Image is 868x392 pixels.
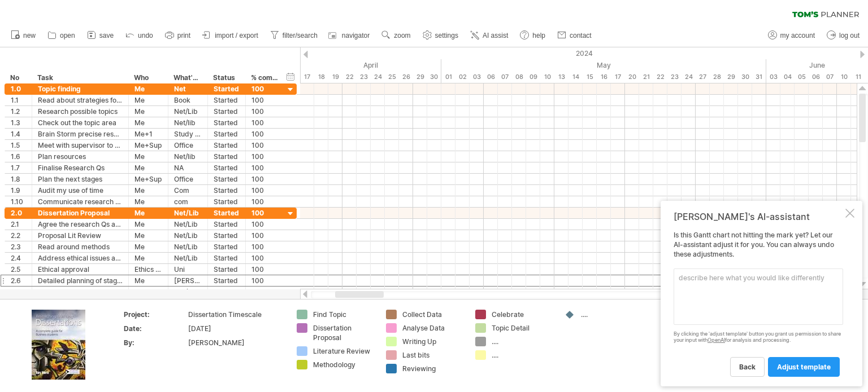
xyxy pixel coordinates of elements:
[455,71,470,83] div: Thursday, 2 May 2024
[174,219,202,230] div: Net/Lib
[11,196,26,207] div: 1.10
[251,129,279,139] div: 100
[251,151,279,162] div: 100
[174,174,202,184] div: Office
[134,140,162,151] div: Me+Sup
[738,71,752,83] div: Thursday, 30 May 2024
[38,129,123,139] div: Brain Storm precise research Qs
[177,32,190,39] span: print
[188,310,283,319] div: Dissertation Timescale
[134,275,162,286] div: Me
[766,71,780,83] div: Monday, 3 June 2024
[492,337,553,346] div: ....
[214,106,240,117] div: Started
[402,310,464,319] div: Collect Data
[371,71,385,83] div: Wednesday, 24 April 2024
[174,117,202,128] div: Net/lib
[413,71,427,83] div: Monday, 29 April 2024
[214,230,240,241] div: Started
[313,346,375,356] div: Literature Review
[581,310,643,319] div: ....
[682,71,696,83] div: Friday, 24 May 2024
[441,71,455,83] div: Wednesday, 1 May 2024
[173,72,201,83] div: What's needed
[379,28,414,43] a: zoom
[32,310,85,380] img: ae64b563-e3e0-416d-90a8-e32b171956a1.jpg
[11,162,26,173] div: 1.7
[188,324,283,333] div: [DATE]
[492,350,553,360] div: ....
[38,83,123,94] div: Topic finding
[8,28,39,43] a: new
[251,72,278,83] div: % complete
[777,363,831,371] span: adjust template
[314,71,328,83] div: Thursday, 18 April 2024
[214,129,240,139] div: Started
[837,71,851,83] div: Monday, 10 June 2024
[498,71,512,83] div: Tuesday, 7 May 2024
[134,95,162,105] div: Me
[134,129,162,139] div: Me+1
[174,208,202,218] div: Net/Lib
[134,174,162,184] div: Me+Sup
[730,357,765,377] a: back
[38,162,123,173] div: Finalise Research Qs
[824,28,863,43] a: log out
[38,241,123,252] div: Read around methods
[214,208,240,218] div: Started
[11,219,26,230] div: 2.1
[214,151,240,162] div: Started
[174,230,202,241] div: Net/Lib
[134,230,162,241] div: Me
[674,211,843,222] div: [PERSON_NAME]'s AI-assistant
[38,287,123,297] div: Learn how to use the referencing in Word
[214,83,240,94] div: Started
[768,357,840,377] a: adjust template
[696,71,710,83] div: Monday, 27 May 2024
[639,71,653,83] div: Tuesday, 21 May 2024
[213,72,239,83] div: Status
[11,129,26,139] div: 1.4
[251,162,279,173] div: 100
[823,71,837,83] div: Friday, 7 June 2024
[11,230,26,241] div: 2.2
[300,71,314,83] div: Wednesday, 17 April 2024
[11,241,26,252] div: 2.3
[517,28,549,43] a: help
[134,162,162,173] div: Me
[342,32,370,39] span: navigator
[251,196,279,207] div: 100
[467,28,511,43] a: AI assist
[435,32,458,39] span: settings
[123,28,157,43] a: undo
[124,338,186,347] div: By:
[162,28,194,43] a: print
[214,275,240,286] div: Started
[11,174,26,184] div: 1.8
[38,117,123,128] div: Check out the topic area
[38,208,123,218] div: Dissertation Proposal
[839,32,860,39] span: log out
[251,174,279,184] div: 100
[124,310,186,319] div: Project:
[251,83,279,94] div: 100
[780,71,795,83] div: Tuesday, 4 June 2024
[199,28,262,43] a: import / export
[540,71,554,83] div: Friday, 10 May 2024
[780,32,815,39] span: my account
[174,196,202,207] div: com
[11,117,26,128] div: 1.3
[23,32,36,39] span: new
[313,360,375,369] div: Methodology
[11,185,26,196] div: 1.9
[399,71,413,83] div: Friday, 26 April 2024
[251,230,279,241] div: 100
[134,253,162,263] div: Me
[328,71,342,83] div: Friday, 19 April 2024
[134,287,162,297] div: Me
[38,95,123,105] div: Read about strategies for finding a topic
[267,28,321,43] a: filter/search
[214,219,240,230] div: Started
[84,28,117,43] a: save
[174,162,202,173] div: NA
